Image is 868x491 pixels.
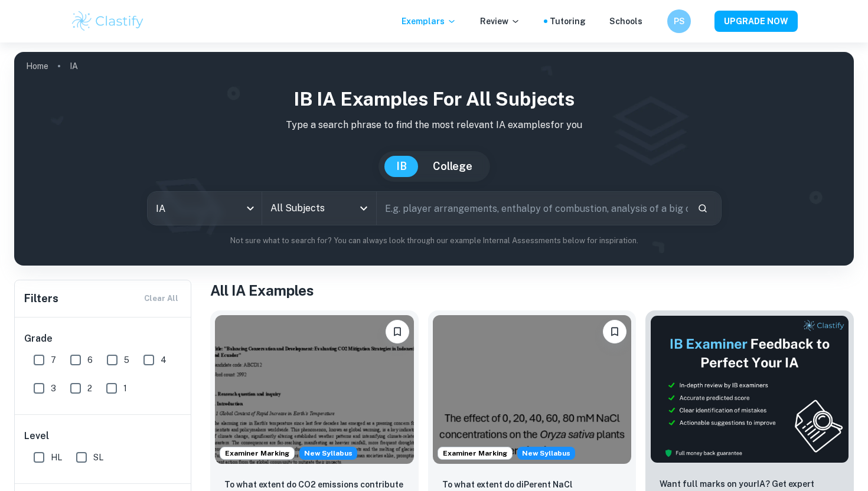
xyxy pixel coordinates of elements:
[161,353,167,366] span: 4
[517,447,575,460] span: New Syllabus
[693,198,713,218] button: Search
[124,353,129,366] span: 5
[402,15,456,28] p: Exemplars
[220,448,294,459] span: Examiner Marking
[421,156,484,177] button: College
[24,429,182,443] h6: Level
[714,11,798,32] button: UPGRADE NOW
[51,382,56,395] span: 3
[438,448,512,459] span: Examiner Marking
[123,382,127,395] span: 1
[24,85,844,113] h1: IB IA examples for all subjects
[355,200,372,217] button: Open
[299,447,357,460] div: Starting from the May 2026 session, the ESS IA requirements have changed. We created this exempla...
[480,15,520,28] p: Review
[24,290,58,307] h6: Filters
[51,353,56,366] span: 7
[386,320,409,343] button: Bookmark
[210,280,854,301] h1: All IA Examples
[609,15,642,28] a: Schools
[26,58,48,74] a: Home
[14,52,854,266] img: profile cover
[377,192,688,225] input: E.g. player arrangements, enthalpy of combustion, analysis of a big city...
[673,15,686,28] h6: PS
[70,60,78,73] p: IA
[70,9,145,33] img: Clastify logo
[24,118,844,132] p: Type a search phrase to find the most relevant IA examples for you
[87,382,92,395] span: 2
[24,235,844,247] p: Not sure what to search for? You can always look through our example Internal Assessments below f...
[667,9,691,33] button: PS
[603,320,626,343] button: Bookmark
[93,451,103,464] span: SL
[550,15,586,28] a: Tutoring
[652,18,658,24] button: Help and Feedback
[148,192,262,225] div: IA
[650,315,849,463] img: Thumbnail
[384,156,419,177] button: IB
[215,315,414,464] img: ESS IA example thumbnail: To what extent do CO2 emissions contribu
[24,332,182,346] h6: Grade
[299,447,357,460] span: New Syllabus
[87,353,93,366] span: 6
[51,451,62,464] span: HL
[433,315,632,464] img: ESS IA example thumbnail: To what extent do diPerent NaCl concentr
[517,447,575,460] div: Starting from the May 2026 session, the ESS IA requirements have changed. We created this exempla...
